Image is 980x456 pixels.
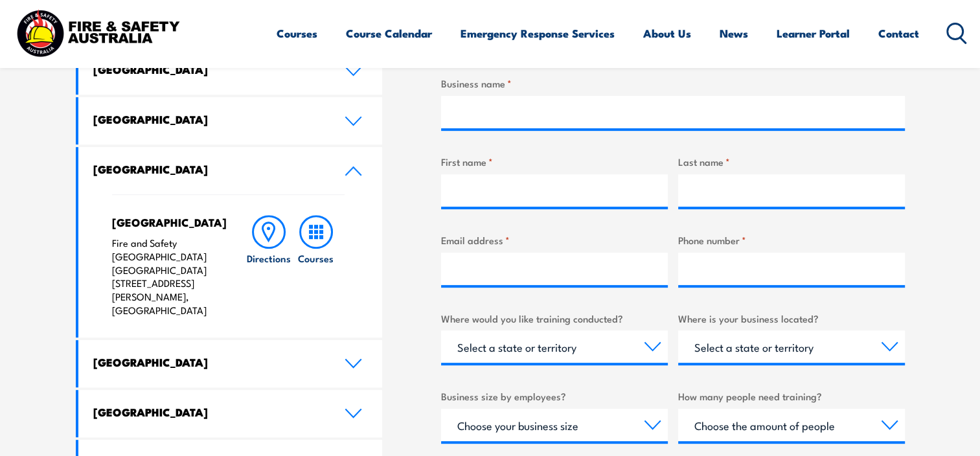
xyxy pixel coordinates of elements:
h4: [GEOGRAPHIC_DATA] [93,162,325,176]
a: Courses [293,215,339,317]
a: [GEOGRAPHIC_DATA] [78,390,383,437]
a: News [720,16,748,51]
a: Learner Portal [777,16,850,51]
p: Fire and Safety [GEOGRAPHIC_DATA] [GEOGRAPHIC_DATA] [STREET_ADDRESS][PERSON_NAME], [GEOGRAPHIC_DATA] [112,236,220,317]
h4: [GEOGRAPHIC_DATA] [93,355,325,369]
h4: [GEOGRAPHIC_DATA] [93,405,325,419]
a: [GEOGRAPHIC_DATA] [78,97,383,144]
a: [GEOGRAPHIC_DATA] [78,47,383,95]
a: [GEOGRAPHIC_DATA] [78,340,383,387]
label: First name [441,154,668,169]
h4: [GEOGRAPHIC_DATA] [112,215,220,229]
label: How many people need training? [678,389,905,404]
h4: [GEOGRAPHIC_DATA] [93,62,325,76]
a: [GEOGRAPHIC_DATA] [78,147,383,194]
label: Where would you like training conducted? [441,311,668,326]
a: Directions [245,215,292,317]
label: Business name [441,76,905,91]
a: Course Calendar [346,16,432,51]
label: Phone number [678,233,905,247]
label: Where is your business located? [678,311,905,326]
h6: Directions [247,251,291,265]
label: Last name [678,154,905,169]
a: Courses [277,16,317,51]
h6: Courses [298,251,334,265]
a: Contact [878,16,919,51]
label: Business size by employees? [441,389,668,404]
a: About Us [643,16,691,51]
a: Emergency Response Services [461,16,615,51]
label: Email address [441,233,668,247]
h4: [GEOGRAPHIC_DATA] [93,112,325,126]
